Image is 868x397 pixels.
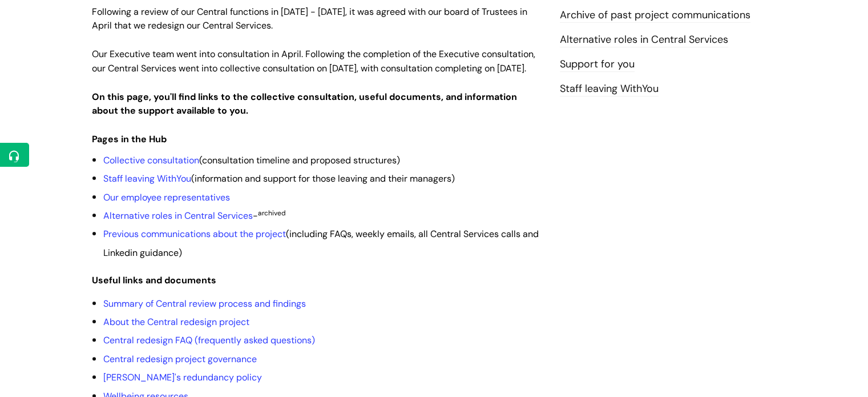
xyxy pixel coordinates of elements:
span: Our Executive team went into consultation in April. Following the completion of the Executive con... [92,48,535,74]
a: About the Central redesign project [103,316,249,328]
sup: archived [258,208,286,218]
strong: Useful links and documents [92,274,216,286]
span: Following a review of our Central functions in [DATE] - [DATE], it was agreed with our board of T... [92,6,527,32]
span: (including FAQs, weekly emails, all Central Services calls and Linkedin guidance) [103,228,539,258]
a: Alternative roles in Central Services [103,210,253,222]
a: [PERSON_NAME]'s redundancy policy [103,371,262,383]
a: Staff leaving WithYou [103,173,191,185]
a: Staff leaving WithYou [560,82,659,97]
a: Alternative roles in Central Services [560,33,728,47]
a: Support for you [560,57,635,72]
a: Collective consultation [103,154,199,166]
strong: Pages in the Hub [92,133,167,145]
a: Central redesign FAQ (frequently asked questions) [103,334,315,346]
a: Central redesign project governance [103,353,257,365]
strong: On this page, you'll find links to the collective consultation, useful documents, and information... [92,91,517,117]
span: (consultation timeline and proposed structures) [103,154,400,166]
span: (information and support for those leaving and their managers) [103,173,455,185]
a: Archive of past project communications [560,8,750,23]
a: Previous communications about the project [103,228,286,240]
a: Summary of Central review process and findings [103,298,306,310]
span: - [103,210,286,222]
a: Our employee representatives [103,191,230,203]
